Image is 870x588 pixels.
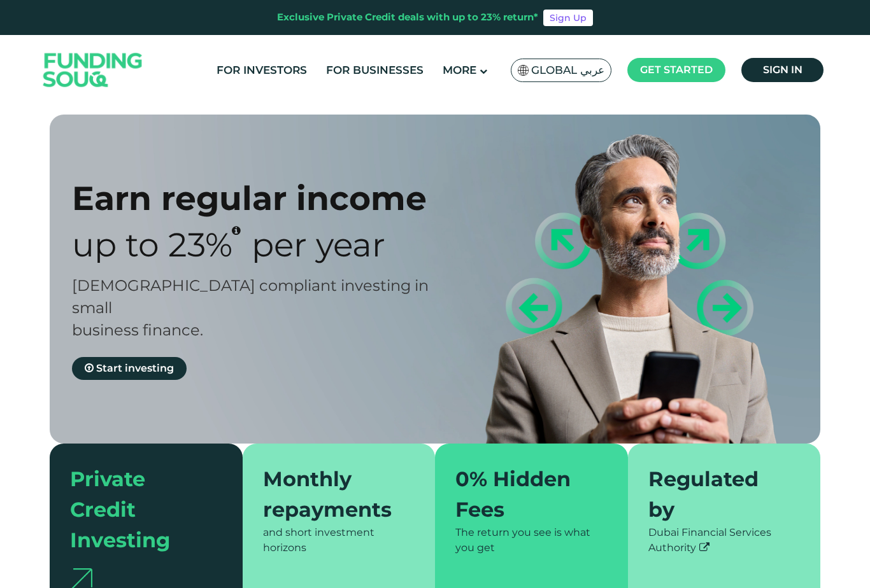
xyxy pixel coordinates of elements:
span: Global عربي [531,63,604,78]
img: Logo [31,38,155,102]
a: Sign Up [543,10,593,26]
i: 23% IRR (expected) ~ 15% Net yield (expected) [232,225,241,235]
span: Start investing [96,362,174,374]
div: The return you see is what you get [455,525,608,556]
a: For Businesses [323,60,427,81]
div: and short investment horizons [263,525,415,556]
div: Dubai Financial Services Authority [648,525,801,556]
span: [DEMOGRAPHIC_DATA] compliant investing in small business finance. [72,276,429,339]
span: Per Year [252,225,385,265]
div: Earn regular income [72,178,457,218]
span: Get started [640,64,713,76]
div: Exclusive Private Credit deals with up to 23% return* [277,10,538,25]
img: SA Flag [518,65,529,76]
div: Private Credit Investing [70,464,207,556]
span: More [443,64,476,76]
a: Start investing [72,357,187,380]
div: Regulated by [648,464,785,525]
a: For Investors [213,60,310,81]
span: Up to 23% [72,225,232,265]
a: Sign in [741,58,824,82]
span: Sign in [763,64,802,76]
div: Monthly repayments [263,464,400,525]
div: 0% Hidden Fees [455,464,592,525]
